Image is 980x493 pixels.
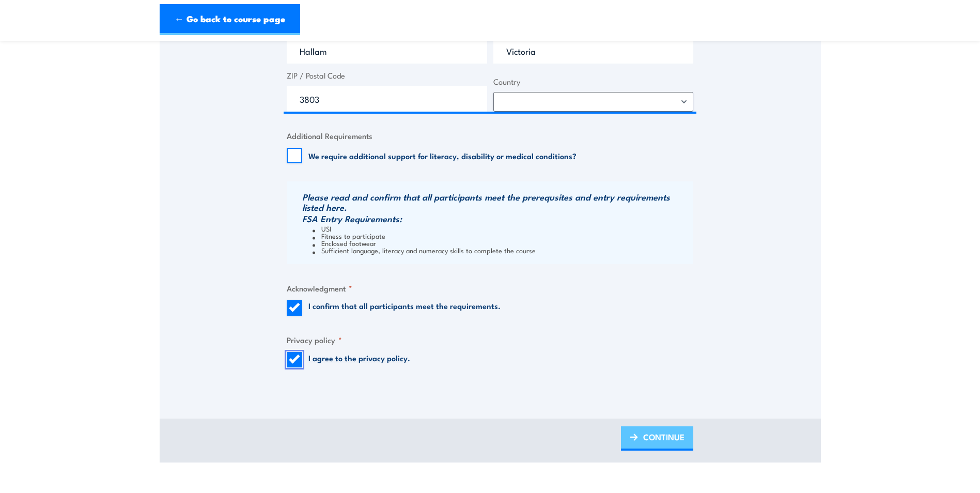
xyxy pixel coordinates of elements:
li: Sufficient language, literacy and numeracy skills to complete the course [313,246,691,254]
label: Country [493,76,694,88]
label: We require additional support for literacy, disability or medical conditions? [308,150,577,161]
legend: Acknowledgment [287,282,352,294]
label: I confirm that all participants meet the requirements. [308,300,501,316]
li: USI [313,225,691,232]
label: ZIP / Postal Code [287,70,487,82]
h3: FSA Entry Requirements: [302,213,691,224]
a: CONTINUE [621,426,693,451]
legend: Privacy policy [287,334,342,346]
label: . [308,352,410,367]
span: CONTINUE [643,423,685,451]
a: ← Go back to course page [160,4,300,35]
h3: Please read and confirm that all participants meet the prerequsites and entry requirements listed... [302,192,691,212]
a: I agree to the privacy policy [308,352,408,363]
li: Enclosed footwear [313,239,691,246]
legend: Additional Requirements [287,130,372,142]
li: Fitness to participate [313,232,691,239]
